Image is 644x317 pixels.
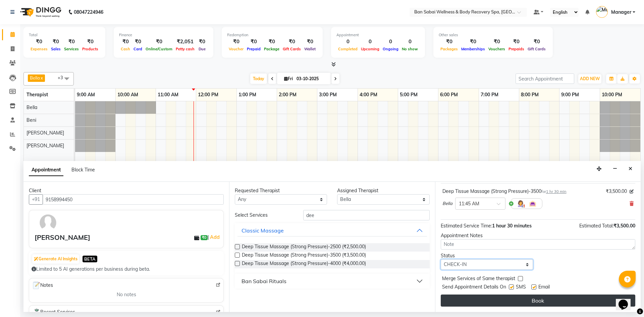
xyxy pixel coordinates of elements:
[303,38,317,46] div: ₹0
[242,243,366,252] span: Deep Tissue Massage (Strong Pressure)-2500 (₹2,500.00)
[626,164,635,174] button: Close
[156,90,180,100] a: 11:00 AM
[35,232,90,243] div: [PERSON_NAME]
[62,38,80,46] div: ₹0
[359,38,381,46] div: 0
[439,47,460,51] span: Packages
[359,47,381,51] span: Upcoming
[516,283,526,292] span: SMS
[262,47,281,51] span: Package
[197,47,207,51] span: Due
[538,283,550,292] span: Email
[381,47,400,51] span: Ongoing
[49,38,62,46] div: ₹0
[132,38,144,46] div: ₹0
[230,212,298,219] div: Select Services
[196,90,220,100] a: 12:00 PM
[519,90,540,100] a: 8:00 PM
[337,187,429,194] div: Assigned Therapist
[245,47,262,51] span: Prepaid
[49,47,62,51] span: Sales
[277,90,298,100] a: 2:00 PM
[32,308,75,316] span: Recent Services
[441,232,635,239] div: Appointment Notes
[282,76,294,81] span: Fri
[242,260,366,268] span: Deep Tissue Massage (Strong Pressure)-4000 (₹4,000.00)
[32,281,53,290] span: Notes
[83,256,97,262] span: BETA
[439,38,460,46] div: ₹0
[600,90,624,100] a: 10:00 PM
[400,47,420,51] span: No show
[541,189,567,194] small: for
[336,38,359,46] div: 0
[358,90,379,100] a: 4:00 PM
[201,235,208,241] span: ₹0
[441,252,533,259] div: Status
[71,167,95,173] span: Block Time
[250,73,267,84] span: Today
[26,143,64,149] span: [PERSON_NAME]
[441,223,492,229] span: Estimated Service Time:
[241,277,286,285] div: Ban Sabai Rituals
[209,233,221,241] a: Add
[487,38,507,46] div: ₹0
[30,75,40,81] span: Bella
[29,164,63,176] span: Appointment
[208,233,221,241] span: |
[144,47,174,51] span: Online/Custom
[119,38,132,46] div: ₹0
[174,47,196,51] span: Petty cash
[237,90,258,100] a: 1:00 PM
[596,6,608,18] img: Manager
[616,290,637,310] iframe: chat widget
[479,90,500,100] a: 7:00 PM
[281,38,303,46] div: ₹0
[26,92,48,98] span: Therapist
[336,47,359,51] span: Completed
[262,38,281,46] div: ₹0
[507,47,526,51] span: Prepaids
[29,194,43,205] button: +91
[303,47,317,51] span: Wallet
[119,32,208,38] div: Finance
[487,47,507,51] span: Vouchers
[630,190,634,194] i: Edit price
[441,295,635,307] button: Book
[32,266,221,273] div: Limited to 5 AI generations per business during beta.
[237,224,427,236] button: Classic Massage
[439,32,547,38] div: Other sales
[80,38,100,46] div: ₹0
[529,200,537,208] img: Interior.png
[227,32,317,38] div: Redemption
[580,76,600,81] span: ADD NEW
[40,75,43,81] a: x
[38,213,58,232] img: avatar
[237,275,427,287] button: Ban Sabai Rituals
[507,38,526,46] div: ₹0
[80,47,100,51] span: Products
[132,47,144,51] span: Card
[235,187,327,194] div: Requested Therapist
[119,47,132,51] span: Cash
[400,38,420,46] div: 0
[516,73,574,84] input: Search Appointment
[460,47,487,51] span: Memberships
[26,117,36,123] span: Beni
[26,104,37,110] span: Bella
[17,3,63,21] img: logo
[117,291,136,298] span: No notes
[245,38,262,46] div: ₹0
[442,283,506,292] span: Send Appointment Details On
[62,47,80,51] span: Services
[398,90,419,100] a: 5:00 PM
[26,130,64,136] span: [PERSON_NAME]
[196,38,208,46] div: ₹0
[227,47,245,51] span: Voucher
[460,38,487,46] div: ₹0
[75,90,97,100] a: 9:00 AM
[303,210,430,220] input: Search by service name
[381,38,400,46] div: 0
[438,90,460,100] a: 6:00 PM
[559,90,581,100] a: 9:00 PM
